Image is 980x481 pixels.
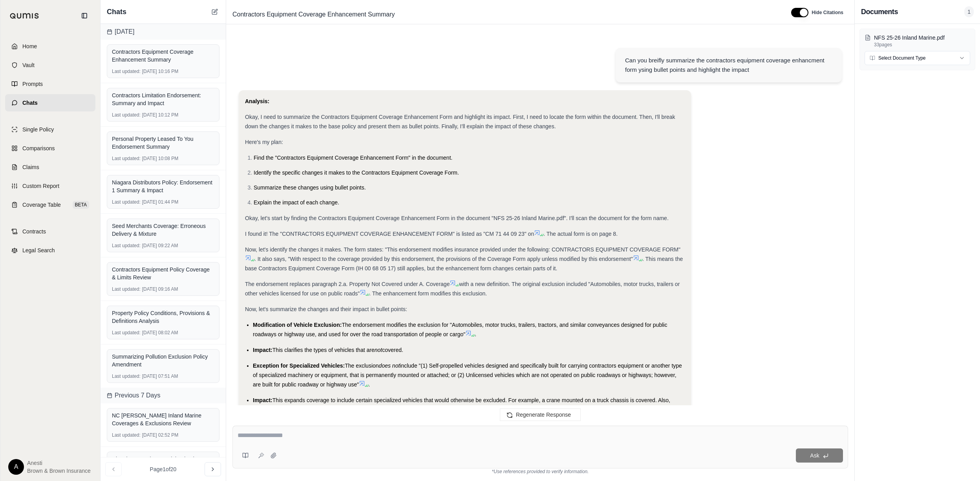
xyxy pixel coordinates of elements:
span: Last updated: [112,155,141,162]
div: Summarizing Pollution Exclusion Policy Amendment [112,353,214,368]
span: not [375,347,382,353]
span: 1 [964,6,974,17]
span: Chats [107,6,126,17]
div: A [8,459,24,475]
span: Hide Citations [812,9,843,16]
span: Last updated: [112,112,141,118]
span: Coverage Table [22,201,61,209]
div: [DATE] 02:52 PM [112,432,214,438]
span: The exclusion [345,363,378,369]
span: Okay, I need to summarize the Contractors Equipment Coverage Enhancement Form and highlight its i... [245,114,675,129]
div: [DATE] [101,24,226,40]
div: Previous 7 Days [101,388,226,403]
h3: Documents [861,6,898,17]
img: Qumis Logo [10,13,39,19]
div: Property Policy Conditions, Provisions & Definitions Analysis [112,309,214,325]
span: Last updated: [112,330,141,336]
span: Impact: [253,397,272,403]
span: Here's my plan: [245,139,283,145]
span: . The actual form is on page 8. [543,231,618,237]
span: The endorsement modifies the exclusion for "Automobiles, motor trucks, trailers, tractors, and si... [253,322,667,337]
span: Prompts [22,80,43,88]
div: Niagara Distributors Policy: Endorsement 1 Summary & Impact [112,179,214,194]
span: Summarize these changes using bullet points. [254,184,366,191]
div: [DATE] 09:16 AM [112,286,214,292]
span: Last updated: [112,286,141,292]
span: Legal Search [22,246,55,254]
div: Contractors Equipment Policy Coverage & Limits Review [112,266,214,281]
div: [DATE] 10:16 PM [112,68,214,75]
div: *Use references provided to verify information. [232,468,848,475]
span: Vault [22,61,35,69]
a: Contracts [5,223,95,240]
a: Claims [5,159,95,176]
button: Regenerate Response [500,408,581,421]
span: Last updated: [112,199,141,205]
span: . This means the base Contractors Equipment Coverage Form (IH 00 68 05 17) still applies, but the... [245,256,683,271]
span: This expands coverage to include certain specialized vehicles that would otherwise be excluded. F... [253,397,670,413]
a: Prompts [5,75,95,93]
a: Custom Report [5,177,95,195]
strong: Analysis: [245,98,269,104]
a: Vault [5,56,95,74]
span: Last updated: [112,68,141,75]
span: Single Policy [22,126,54,133]
span: Ask [810,452,819,459]
span: Custom Report [22,182,59,190]
div: Personal Property Leased To You Endorsement Summary [112,135,214,151]
div: Seed Merchants Coverage: Erroneous Delivery & Mixture [112,222,214,238]
div: [DATE] 08:02 AM [112,330,214,336]
span: . The enhancement form modifies this exclusion. [369,290,487,297]
div: [DATE] 01:44 PM [112,199,214,205]
span: Now, let's identify the changes it makes. The form states: "This endorsement modifies insurance p... [245,246,680,253]
a: Comparisons [5,140,95,157]
p: NFS 25-26 Inland Marine.pdf [874,34,970,42]
span: Now, let's summarize the changes and their impact in bullet points: [245,306,407,312]
a: Coverage TableBETA [5,196,95,213]
span: Last updated: [112,373,141,379]
span: . [368,381,370,388]
span: Find the "Contractors Equipment Coverage Enhancement Form" in the document. [254,155,452,161]
a: Single Policy [5,121,95,138]
button: New Chat [210,7,219,16]
span: Page 1 of 20 [150,465,177,473]
div: Contractors Equipment Coverage Enhancement Summary [112,48,214,64]
span: Comparisons [22,144,55,152]
span: Okay, let's start by finding the Contractors Equipment Coverage Enhancement Form in the document ... [245,215,669,221]
span: Home [22,42,37,50]
span: does not [379,363,400,369]
a: Chats [5,94,95,111]
span: Chats [22,99,38,107]
span: Last updated: [112,432,141,438]
a: Home [5,38,95,55]
div: [DATE] 10:12 PM [112,112,214,118]
div: Historic Properties Special Valuations Endorsement Summary [112,455,214,471]
span: Anesti [27,459,91,467]
div: Edit Title [229,8,782,21]
span: include "(1) Self-propelled vehicles designed and specifically built for carrying contractors equ... [253,363,682,388]
button: Ask [796,448,843,463]
span: The endorsement replaces paragraph 2.a. Property Not Covered under A. Coverage [245,281,450,287]
span: Contractors Equipment Coverage Enhancement Summary [229,8,398,21]
span: Last updated: [112,242,141,249]
span: Regenerate Response [516,412,571,418]
div: [DATE] 10:08 PM [112,155,214,162]
span: Contracts [22,228,46,235]
span: with a new definition. The original exclusion included "Automobiles, motor trucks, trailers or ot... [245,281,680,297]
span: Impact: [253,347,272,353]
span: Brown & Brown Insurance [27,467,91,475]
span: Claims [22,163,39,171]
span: BETA [73,201,89,209]
span: Identify the specific changes it makes to the Contractors Equipment Coverage Form. [254,169,459,176]
button: Collapse sidebar [78,9,91,22]
div: Can you breifly summarize the contractors equipment coverage enhancment form ysing bullet points ... [625,56,832,75]
button: NFS 25-26 Inland Marine.pdf33pages [865,34,970,48]
div: [DATE] 09:22 AM [112,242,214,249]
span: . It also says, "With respect to the coverage provided by this endorsement, the provisions of the... [254,256,633,262]
div: [DATE] 07:51 AM [112,373,214,379]
span: Exception for Specialized Vehicles: [253,363,345,369]
p: 33 pages [874,42,970,48]
span: This clarifies the types of vehicles that are [272,347,375,353]
div: NC [PERSON_NAME] Inland Marine Coverages & Exclusions Review [112,412,214,427]
a: Legal Search [5,242,95,259]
